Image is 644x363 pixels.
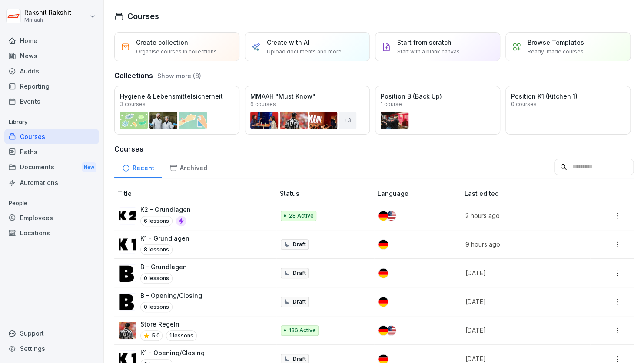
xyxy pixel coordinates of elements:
p: Start with a blank canvas [397,48,460,56]
p: B - Grundlagen [140,262,187,271]
p: Draft [292,355,305,363]
p: K1 - Grundlagen [140,234,189,243]
p: 0 courses [511,102,537,107]
img: de.svg [378,240,388,249]
h3: Courses [114,144,634,154]
p: 1 lessons [166,330,197,341]
a: News [4,48,99,63]
p: Hygiene & Lebensmittelsicherheit [120,92,234,101]
p: 6 courses [250,102,276,107]
img: us.svg [386,211,396,221]
p: MMAAH "Must Know" [250,92,364,101]
p: Last edited [465,189,590,198]
a: Position B (Back Up)1 course [375,86,500,135]
img: exe1e7hno5dlvca6chh1sq7j.png [119,322,136,339]
img: de.svg [378,211,388,221]
p: Upload documents and more [267,48,342,56]
button: Show more (8) [157,71,201,80]
a: Events [4,94,99,109]
a: Locations [4,225,99,241]
p: Organise courses in collections [136,48,217,56]
img: us.svg [386,326,396,335]
p: [DATE] [465,268,580,277]
p: Draft [292,298,305,306]
a: Hygiene & Lebensmittelsicherheit3 courses [114,86,239,135]
a: Paths [4,144,99,159]
p: Status [280,189,374,198]
a: Employees [4,210,99,225]
p: [DATE] [465,297,580,306]
p: Language [378,189,461,198]
a: Position K1 (Kitchen 1)0 courses [505,86,631,135]
a: Archived [162,156,215,178]
p: Create with AI [267,38,309,47]
a: MMAAH "Must Know"6 courses+3 [245,86,370,135]
img: tcs8q0vkz8lilcv70bnqfs0v.png [119,236,136,253]
p: 0 lessons [140,273,173,284]
img: de.svg [378,268,388,278]
p: 136 Active [289,327,315,334]
p: Mmaah [24,17,71,23]
p: Store Regeln [140,320,197,329]
p: 2 hours ago [465,211,580,220]
p: Position B (Back Up) [381,92,495,101]
a: Automations [4,175,99,190]
p: 8 lessons [140,244,173,255]
p: 9 hours ago [465,240,580,249]
p: 0 lessons [140,302,173,312]
p: B - Opening/Closing [140,291,202,300]
p: Library [4,115,99,129]
p: Position K1 (Kitchen 1) [511,92,625,101]
p: 1 course [381,102,402,107]
p: K2 - Grundlagen [140,205,191,214]
a: Reporting [4,79,99,94]
p: Rakshit Rakshit [24,9,71,16]
p: Draft [292,269,305,277]
a: Home [4,33,99,48]
div: + 3 [339,112,356,129]
a: Courses [4,129,99,144]
p: K1 - Opening/Closing [140,348,205,357]
img: nzulsy5w3d3lwu146n43vfqy.png [119,264,136,282]
p: Create collection [136,38,188,47]
div: Support [4,326,99,341]
p: 6 lessons [140,216,173,226]
p: Title [118,189,276,198]
a: Settings [4,341,99,356]
a: Audits [4,63,99,79]
h3: Collections [114,70,153,81]
p: Start from scratch [397,38,451,47]
a: Recent [114,156,162,178]
img: de.svg [378,297,388,307]
h1: Courses [127,10,159,22]
p: Browse Templates [528,38,584,47]
p: 5.0 [152,332,160,340]
p: Ready-made courses [528,48,584,56]
p: Draft [292,241,305,248]
img: vmo6f0y31k6jffiibfzh6p17.png [119,207,136,224]
a: DocumentsNew [4,159,99,175]
img: aorp7rkuwmik970cf9yxtk60.png [119,293,136,310]
p: People [4,196,99,210]
img: de.svg [378,326,388,335]
p: 3 courses [120,102,146,107]
p: 28 Active [289,212,313,220]
div: Documents [4,159,99,175]
div: New [82,162,96,172]
p: [DATE] [465,326,580,335]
